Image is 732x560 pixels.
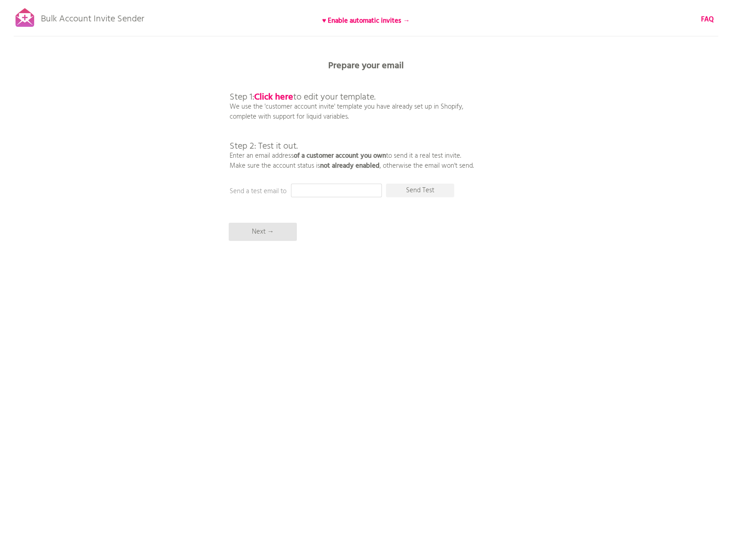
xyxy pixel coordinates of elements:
a: Click here [254,90,293,105]
span: Step 2: Test it out. [230,139,298,154]
p: Bulk Account Invite Sender [41,5,144,28]
b: Prepare your email [328,59,404,73]
p: Next → [229,223,297,241]
span: Step 1: to edit your template. [230,90,376,105]
p: Send a test email to [230,186,411,196]
p: Send Test [386,184,454,197]
b: not already enabled [320,160,380,171]
b: ♥ Enable automatic invites → [322,15,410,26]
b: of a customer account you own [294,150,386,161]
a: FAQ [701,15,714,25]
p: We use the 'customer account invite' template you have already set up in Shopify, complete with s... [230,73,474,171]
